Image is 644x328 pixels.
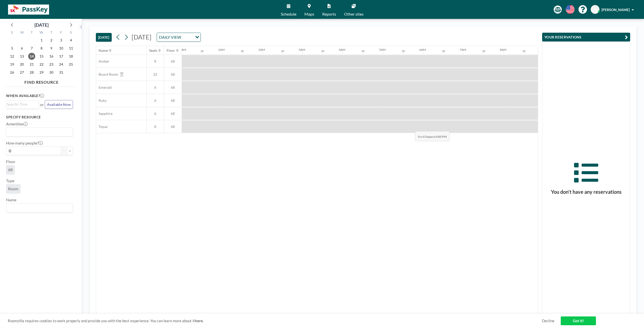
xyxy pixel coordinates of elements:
b: 3:00 PM [435,135,447,138]
div: T [27,30,37,36]
div: M [17,30,27,36]
button: Available Now [45,100,73,109]
span: Tuesday, October 21, 2025 [28,61,35,68]
span: 6 [147,98,164,103]
span: Thursday, October 9, 2025 [48,45,55,52]
div: 3AM [299,48,305,52]
div: S [7,30,17,36]
label: Amenities [6,121,28,126]
span: 8 [147,59,164,64]
div: 30 [402,50,405,53]
span: [DATE] [132,33,151,41]
span: Thursday, October 16, 2025 [48,53,55,60]
input: Search for option [7,205,70,211]
span: Sunday, October 5, 2025 [9,45,16,52]
div: Search for option [6,101,39,108]
span: Wednesday, October 22, 2025 [38,61,45,68]
span: 68 [8,167,13,172]
span: 68 [164,72,182,77]
span: Wednesday, October 29, 2025 [38,69,45,76]
span: Other sites [344,12,364,16]
a: Got it! [561,316,596,325]
span: Monday, October 20, 2025 [18,61,25,68]
div: 30 [482,50,485,53]
label: How many people? [6,140,43,146]
div: Search for option [6,204,73,212]
span: Tuesday, October 28, 2025 [28,69,35,76]
input: Search for option [183,34,192,40]
a: Decline [542,318,554,323]
div: 7AM [460,48,466,52]
span: Thursday, October 2, 2025 [48,37,55,44]
span: Friday, October 17, 2025 [58,53,65,60]
span: A [594,7,596,12]
button: YOUR RESERVATIONS [542,33,630,41]
span: Saturday, October 25, 2025 [67,61,74,68]
div: 30 [522,50,526,53]
span: Emerald [96,85,112,90]
span: Monday, October 13, 2025 [18,53,25,60]
span: Friday, October 24, 2025 [58,61,65,68]
div: 6AM [419,48,426,52]
span: or [40,102,44,107]
div: F [56,30,66,36]
div: Floor [167,48,175,53]
span: 68 [164,124,182,129]
h3: Specify resource [6,115,73,119]
div: 8AM [500,48,506,52]
span: Friday, October 10, 2025 [58,45,65,52]
div: 5AM [379,48,386,52]
span: [PERSON_NAME] [601,8,630,12]
span: 22 [147,72,164,77]
span: Schedule [281,12,296,16]
div: W [37,30,47,36]
div: 2AM [258,48,265,52]
span: Thursday, October 23, 2025 [48,61,55,68]
span: Monday, October 27, 2025 [18,69,25,76]
span: Available Now [47,102,71,107]
span: Amber [96,59,109,64]
div: 4AM [339,48,345,52]
div: 30 [442,50,445,53]
span: DAILY VIEW [158,34,182,40]
span: Saturday, October 18, 2025 [67,53,74,60]
div: Search for option [157,33,200,41]
button: + [67,147,73,155]
div: Search for option [6,128,73,136]
span: Room [8,186,18,191]
span: Sunday, October 26, 2025 [9,69,16,76]
b: Topaz [425,135,433,138]
div: [DATE] [34,21,49,28]
button: [DATE] [96,33,112,42]
div: 30 [241,50,244,53]
h3: You don’t have any reservations [542,189,630,195]
input: Search for option [7,102,36,107]
div: 1AM [218,48,225,52]
span: Board Room [96,72,118,77]
div: 12AM [178,48,186,52]
span: 68 [164,111,182,116]
div: S [66,30,76,36]
div: Seats [149,48,157,53]
span: 68 [164,85,182,90]
span: Topaz [96,124,108,129]
span: Sapphire [96,111,112,116]
span: Sunday, October 19, 2025 [9,61,16,68]
div: 30 [321,50,324,53]
span: Sunday, October 12, 2025 [9,53,16,60]
span: Tuesday, October 14, 2025 [28,53,35,60]
button: - [61,147,67,155]
span: Monday, October 6, 2025 [18,45,25,52]
span: 68 [164,59,182,64]
span: Wednesday, October 1, 2025 [38,37,45,44]
span: Maps [304,12,314,16]
div: 30 [200,50,204,53]
span: Wednesday, October 15, 2025 [38,53,45,60]
span: Wednesday, October 8, 2025 [38,45,45,52]
input: Search for option [7,129,70,135]
img: organization-logo [8,5,49,15]
span: Book at [415,131,450,141]
div: 30 [281,50,284,53]
a: here. [195,318,204,323]
span: Saturday, October 11, 2025 [67,45,74,52]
